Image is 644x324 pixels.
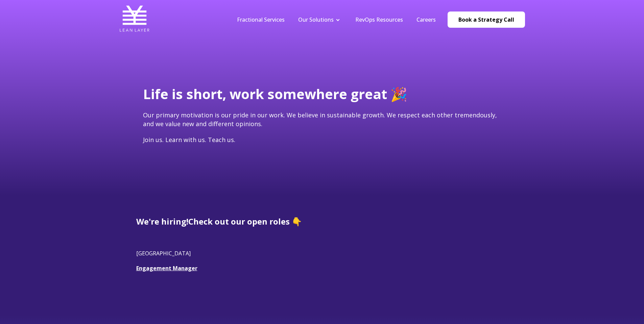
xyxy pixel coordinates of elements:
[143,85,407,103] span: Life is short, work somewhere great 🎉
[136,250,191,257] span: [GEOGRAPHIC_DATA]
[136,216,188,227] span: We're hiring!
[237,16,285,23] a: Fractional Services
[143,136,235,144] span: Join us. Learn with us. Teach us.
[119,3,150,34] img: Lean Layer Logo
[448,11,525,28] a: Book a Strategy Call
[188,216,302,227] span: Check out our open roles 👇
[143,111,497,128] span: Our primary motivation is our pride in our work. We believe in sustainable growth. We respect eac...
[416,16,436,23] a: Careers
[298,16,334,23] a: Our Solutions
[136,264,197,272] a: Engagement Manager
[355,16,403,23] a: RevOps Resources
[230,16,443,23] div: Navigation Menu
